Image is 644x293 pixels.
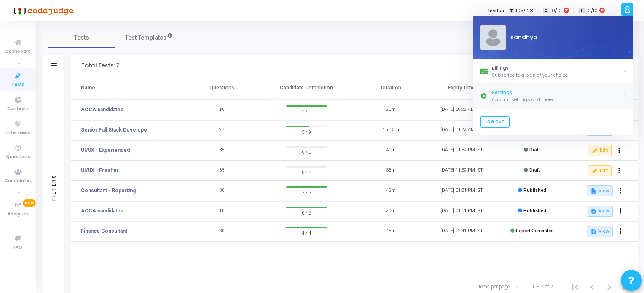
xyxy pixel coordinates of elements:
span: 103/128 [516,7,533,14]
td: [DATE] 12:41 PM IST [427,221,497,242]
span: 1 / 1 [286,107,327,116]
td: 45m [356,181,426,201]
span: 0 / 0 [286,148,327,156]
td: [DATE] 11:59 PM IST [427,161,497,181]
td: 40m [356,140,426,161]
a: UI/UX - Experienced [81,146,130,154]
a: BillingsSubscribe to a plan of your choice [473,59,633,84]
span: I [579,8,584,14]
td: 10 [187,201,257,221]
th: Duration [356,76,426,100]
button: View [587,226,612,237]
td: [DATE] 11:22 AM IST [427,120,497,140]
span: C [543,8,548,14]
div: 15 [513,283,518,290]
span: Draft [529,147,540,153]
span: 10/10 [586,7,598,14]
img: logo [11,2,74,19]
td: 30 [187,221,257,242]
img: Profile Picture [480,25,505,50]
div: Account settings and more [492,96,623,103]
span: FAQ [13,244,22,251]
mat-icon: edit [592,148,598,153]
div: Items per page: [478,283,511,290]
span: Report Generated [516,228,554,234]
span: Contests [7,105,29,113]
td: 30 [187,181,257,201]
span: 5 / 9 [286,127,327,136]
span: Published [523,188,546,193]
span: 4 / 4 [286,228,327,237]
td: 20m [356,100,426,120]
td: [DATE] 01:31 PM IST [427,201,497,221]
div: Subscribe to a plan of your choice [492,72,623,79]
th: Questions [187,76,257,100]
span: Tests [11,81,24,89]
span: 10/10 [550,7,562,14]
span: Tests [74,33,89,42]
div: sandhya [505,33,626,42]
span: New [23,199,36,207]
a: Log Out [480,116,509,128]
td: 35 [187,140,257,161]
mat-icon: description [590,208,596,214]
a: SettingsAccount settings and more [473,84,633,108]
a: ACCA candidates [81,207,123,215]
div: 1 – 7 of 7 [532,283,553,290]
span: Published [523,208,546,213]
button: View [587,185,612,196]
th: Name [71,76,187,100]
td: 10 [187,100,257,120]
span: T [509,8,514,14]
div: Total Tests: 7 [81,62,119,69]
th: Expiry Time [427,76,497,100]
label: Invites: [488,7,505,14]
a: UI/UX - Fresher [81,167,119,174]
td: [DATE] 09:28 AM IST [427,100,497,120]
th: Candidate Completion [257,76,356,100]
span: Dashboard [5,48,31,55]
mat-icon: description [590,188,596,194]
mat-icon: edit [592,168,598,174]
td: 35m [356,161,426,181]
a: Consultant - Reporting [81,187,136,194]
button: View [587,206,612,217]
td: [DATE] 11:59 PM IST [427,140,497,161]
span: Draft [529,167,540,173]
td: 20m [356,201,426,221]
a: Senior Full Stack Developer [81,126,149,134]
mat-icon: description [590,228,596,234]
span: Test Templates [125,33,166,42]
span: 6 / 6 [286,208,327,217]
td: 45m [356,221,426,242]
span: | [537,6,539,15]
span: | [573,6,574,15]
td: 27 [187,120,257,140]
button: Edit [588,145,611,156]
span: Candidates [5,177,32,185]
button: Edit [588,165,611,176]
div: Billings [492,65,623,72]
td: 35 [187,161,257,181]
span: Analytics [8,211,29,218]
span: Interviews [6,129,30,137]
span: 7 / 7 [286,188,327,196]
div: Settings [492,89,623,97]
td: [DATE] 01:31 PM IST [427,181,497,201]
a: ACCA candidates [81,106,123,113]
div: Filters [50,141,58,234]
span: 0 / 0 [286,168,327,176]
td: 1h 15m [356,120,426,140]
span: Questions [6,153,30,161]
a: Finance Consultant [81,227,127,235]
